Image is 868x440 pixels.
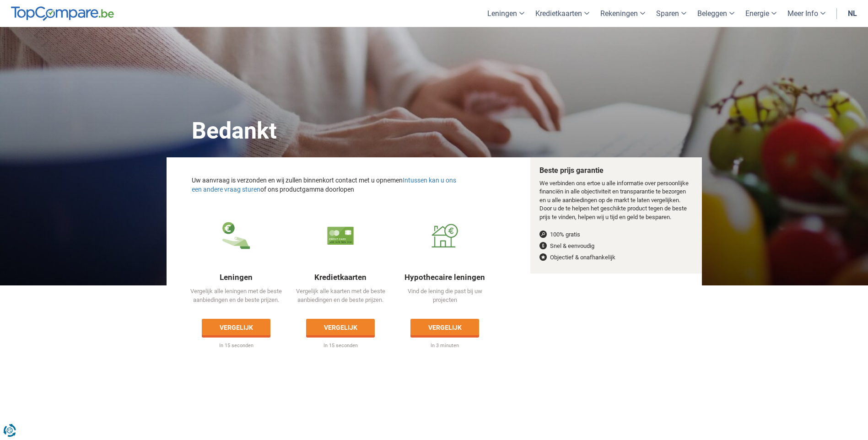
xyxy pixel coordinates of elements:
li: 100% gratis [539,231,693,239]
a: Hypothecaire leningen [404,273,485,282]
img: Leningen [222,222,250,249]
p: Uw aanvraag is verzonden en wij zullen binnenkort contact met u opnemen of ons productgamma doorl... [192,176,456,194]
a: Vergelijk [202,319,270,335]
p: In 3 minuten [394,342,496,349]
a: Kredietkaarten [314,273,367,282]
h1: Bedankt [173,96,695,157]
h4: Beste prijs garantie [539,166,693,175]
img: TopCompare [11,6,114,21]
a: Vergelijk [306,319,375,335]
p: In 15 seconden [289,342,392,349]
p: In 15 seconden [185,342,288,349]
a: Leningen [220,273,253,282]
p: Vind de lening die past bij uw projecten [394,287,496,312]
a: Vergelijk [410,319,479,335]
img: Hypothecaire leningen [431,222,458,249]
p: Vergelijk alle leningen met de beste aanbiedingen en de beste prijzen. [185,287,288,312]
li: Snel & eenvoudig [539,242,693,251]
li: Objectief & onafhankelijk [539,253,693,262]
p: Vergelijk alle kaarten met de beste aanbiedingen en de beste prijzen. [289,287,392,312]
p: We verbinden ons ertoe u alle informatie over persoonlijke financiën in alle objectiviteit en tra... [539,179,693,222]
img: Kredietkaarten [327,222,354,249]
